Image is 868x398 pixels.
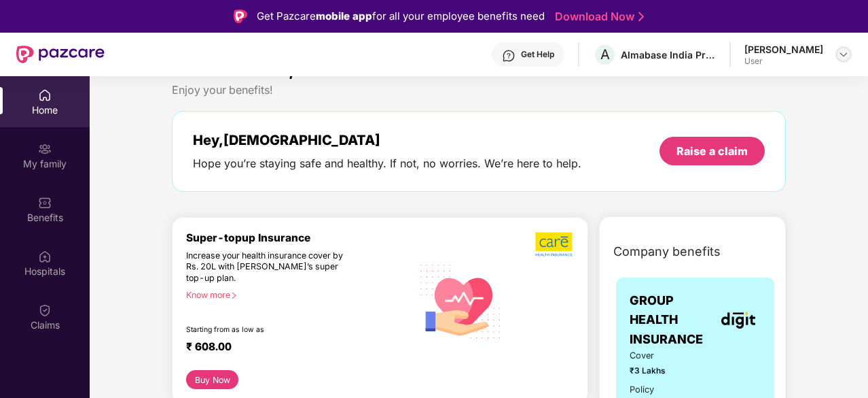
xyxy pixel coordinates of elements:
strong: mobile app [316,10,372,22]
div: Hey, [DEMOGRAPHIC_DATA] [193,132,581,148]
img: svg+xml;base64,PHN2ZyB4bWxucz0iaHR0cDovL3d3dy53My5vcmcvMjAwMC9zdmciIHhtbG5zOnhsaW5rPSJodHRwOi8vd3... [412,251,509,350]
span: right [230,292,238,299]
div: Super-topup Insurance [186,231,412,244]
img: insurerLogo [721,312,755,329]
div: Hope you’re staying safe and healthy. If not, no worries. We’re here to help. [193,156,581,171]
button: Buy Now [186,370,238,389]
img: svg+xml;base64,PHN2ZyBpZD0iRHJvcGRvd24tMzJ4MzIiIHhtbG5zPSJodHRwOi8vd3d3LnczLm9yZy8yMDAwL3N2ZyIgd2... [838,49,849,60]
img: b5dec4f62d2307b9de63beb79f102df3.png [535,231,574,257]
span: Cover [630,349,679,363]
div: Get Help [521,49,554,60]
div: Raise a claim [676,144,748,159]
span: A [600,46,610,63]
div: Starting from as low as [186,325,355,335]
div: ₹ 608.00 [186,340,399,356]
img: svg+xml;base64,PHN2ZyBpZD0iSG9tZSIgeG1sbnM9Imh0dHA6Ly93d3cudzMub3JnLzIwMDAvc3ZnIiB3aWR0aD0iMjAiIG... [38,88,52,102]
img: svg+xml;base64,PHN2ZyBpZD0iSGVscC0zMngzMiIgeG1sbnM9Imh0dHA6Ly93d3cudzMub3JnLzIwMDAvc3ZnIiB3aWR0aD... [502,49,516,63]
div: Enjoy your benefits! [172,83,786,97]
span: GROUP HEALTH INSURANCE [630,291,716,349]
img: svg+xml;base64,PHN2ZyBpZD0iQ2xhaW0iIHhtbG5zPSJodHRwOi8vd3d3LnczLm9yZy8yMDAwL3N2ZyIgd2lkdGg9IjIwIi... [38,303,52,317]
img: svg+xml;base64,PHN2ZyB3aWR0aD0iMjAiIGhlaWdodD0iMjAiIHZpZXdCb3g9IjAgMCAyMCAyMCIgZmlsbD0ibm9uZSIgeG... [38,142,52,156]
div: [PERSON_NAME] [744,43,823,56]
div: Know more [186,290,404,299]
div: Increase your health insurance cover by Rs. 20L with [PERSON_NAME]’s super top-up plan. [186,250,354,284]
img: New Pazcare Logo [16,46,105,63]
img: svg+xml;base64,PHN2ZyBpZD0iSG9zcGl0YWxzIiB4bWxucz0iaHR0cDovL3d3dy53My5vcmcvMjAwMC9zdmciIHdpZHRoPS... [38,250,52,263]
div: Get Pazcare for all your employee benefits need [257,8,545,24]
div: User [744,56,823,67]
img: svg+xml;base64,PHN2ZyBpZD0iQmVuZWZpdHMiIHhtbG5zPSJodHRwOi8vd3d3LnczLm9yZy8yMDAwL3N2ZyIgd2lkdGg9Ij... [38,196,52,210]
div: Almabase India Private Limited [621,48,716,61]
img: Logo [234,10,247,23]
a: Download Now [555,10,640,24]
span: Company benefits [613,242,721,261]
span: ₹3 Lakhs [630,365,679,378]
img: Stroke [638,10,644,24]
